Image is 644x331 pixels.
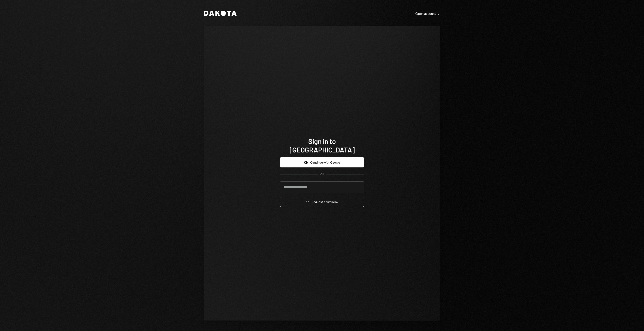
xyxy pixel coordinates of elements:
div: Open account [415,11,440,16]
button: Continue with Google [280,157,364,167]
h1: Sign in to [GEOGRAPHIC_DATA] [280,137,364,154]
a: Open account [415,11,440,16]
div: OR [320,173,324,176]
button: Request a signinlink [280,197,364,207]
